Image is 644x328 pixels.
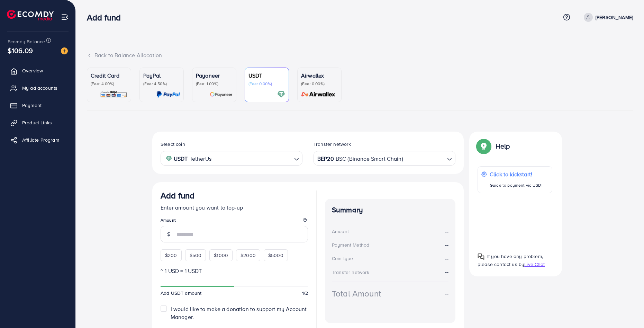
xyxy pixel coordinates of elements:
[478,253,484,260] img: Popup guide
[336,154,403,164] span: BSC (Binance Smart Chain)
[496,142,510,150] p: Help
[190,252,202,259] span: $500
[156,90,180,98] img: card
[404,153,444,164] input: Search for option
[210,90,233,98] img: card
[165,252,177,259] span: $200
[317,154,334,164] strong: BEP20
[615,297,639,323] iframe: Chat
[161,141,185,148] label: Select coin
[5,116,70,130] a: Product Links
[161,267,308,275] p: ~ 1 USD = 1 USDT
[241,252,256,259] span: $2000
[61,13,69,21] img: menu
[161,151,302,165] div: Search for option
[301,71,338,80] p: Airwallex
[91,81,127,87] p: (Fee: 4.00%)
[332,269,370,276] div: Transfer network
[5,64,70,78] a: Overview
[143,81,180,87] p: (Fee: 4.50%)
[248,71,285,80] p: USDT
[196,71,233,80] p: Payoneer
[332,206,448,214] h4: Summary
[5,133,70,147] a: Affiliate Program
[161,290,201,296] span: Add USDT amount
[490,181,543,189] p: Guide to payment via USDT
[445,241,448,249] strong: --
[445,255,448,263] strong: --
[302,290,308,296] span: 1/2
[478,253,543,268] span: If you have any problem, please contact us by
[314,151,455,165] div: Search for option
[22,136,59,143] span: Affiliate Program
[314,141,351,148] label: Transfer network
[5,81,70,95] a: My ad accounts
[332,287,381,300] div: Total Amount
[161,203,308,212] p: Enter amount you want to top-up
[100,90,127,98] img: card
[22,119,52,126] span: Product Links
[277,90,285,98] img: card
[91,71,127,80] p: Credit Card
[445,268,448,276] strong: --
[214,153,291,164] input: Search for option
[299,90,338,98] img: card
[490,170,543,178] p: Click to kickstart!
[161,190,194,201] h3: Add fund
[524,261,545,268] span: Live Chat
[8,38,45,45] span: Ecomdy Balance
[190,154,211,164] span: TetherUs
[5,98,70,112] a: Payment
[445,290,448,298] strong: --
[61,47,68,54] img: image
[166,156,172,162] img: coin
[143,71,180,80] p: PayPal
[248,81,285,87] p: (Fee: 0.00%)
[8,45,33,55] span: $106.09
[445,228,448,236] strong: --
[301,81,338,87] p: (Fee: 0.00%)
[332,255,353,262] div: Coin type
[268,252,283,259] span: $5000
[332,241,369,248] div: Payment Method
[161,217,308,226] legend: Amount
[174,154,188,164] strong: USDT
[87,51,633,59] div: Back to Balance Allocation
[22,67,43,74] span: Overview
[196,81,233,87] p: (Fee: 1.00%)
[214,252,228,259] span: $1000
[22,102,42,109] span: Payment
[332,228,349,235] div: Amount
[7,10,54,20] img: logo
[478,140,490,152] img: Popup guide
[581,13,633,22] a: [PERSON_NAME]
[596,13,633,21] p: [PERSON_NAME]
[87,12,126,23] h3: Add fund
[171,305,307,321] span: I would like to make a donation to support my Account Manager.
[22,85,57,91] span: My ad accounts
